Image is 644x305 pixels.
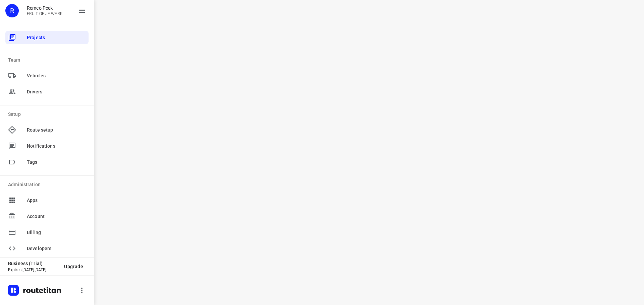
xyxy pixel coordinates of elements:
span: Billing [27,229,86,236]
span: Vehicles [27,72,86,79]
div: Route setup [5,123,89,137]
p: Expires [DATE][DATE] [8,268,59,272]
div: Notifications [5,139,89,153]
span: Apps [27,197,86,204]
div: Vehicles [5,69,89,82]
p: Business (Trial) [8,261,59,266]
div: R [5,4,19,17]
span: Developers [27,245,86,252]
span: Drivers [27,88,86,95]
div: Developers [5,242,89,255]
span: Upgrade [64,264,83,269]
p: Team [8,57,89,64]
div: Apps [5,194,89,207]
div: Account [5,210,89,223]
span: Tags [27,159,86,166]
p: Setup [8,111,89,118]
div: Drivers [5,85,89,98]
div: Projects [5,31,89,44]
p: FRUIT OP JE WERK [27,11,63,16]
p: Remco Peek [27,5,63,11]
span: Route setup [27,127,86,134]
p: Administration [8,181,89,188]
button: Upgrade [59,260,89,273]
span: Projects [27,34,86,41]
span: Account [27,213,86,220]
span: Notifications [27,143,86,150]
div: Billing [5,226,89,239]
div: Tags [5,155,89,169]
